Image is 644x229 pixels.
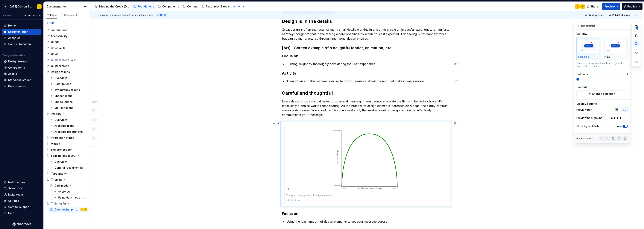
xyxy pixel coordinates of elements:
div: Shape tokens [54,100,73,104]
svg: Supernova Logo [12,222,31,226]
div: Spacing and layout [51,154,76,158]
div: S [582,5,583,8]
span: Draft [160,14,166,17]
a: Resources & tools [200,4,231,10]
div: Core design principles [54,208,80,211]
h3: [Art] - Screen example of a delightful loader, animation, etc. [282,45,450,50]
a: Code automation [2,41,41,47]
a: Color [45,45,89,51]
p: Think of an app that inspires you. Write down 3 reasons about the app that makes it inspirational. [286,79,450,83]
p: Every design choice should have purpose and meaning. If you cannot articulate the thinking behind... [282,99,450,117]
a: Assets [2,71,41,77]
a: Storybook stories [2,77,41,83]
span: Share [590,5,598,8]
button: 1 [453,79,460,84]
button: Quick preview [584,13,606,18]
div: F [577,5,578,8]
div: General recommendations [54,166,85,170]
span: 1 [457,122,458,125]
a: Typography [45,171,89,177]
p: Great design is often the result of many small details working in unison to create an impactful e... [282,27,450,41]
div: Content [187,5,198,8]
div: Data sources [8,84,26,88]
a: Available icons [48,123,89,129]
div: Changes [64,14,78,17]
button: CK[DATE] Design SystemF [1,2,43,10]
div: Imagery [51,112,61,116]
span: Current draft [23,14,37,17]
a: Foundations [45,27,89,33]
h3: Focus on [282,53,450,59]
a: Analytics [2,35,41,41]
div: Custom areas [51,58,69,62]
div: Invite team [8,193,23,196]
div: Components [162,5,179,8]
a: Settings [2,198,41,204]
div: Color [51,46,58,50]
div: Design tokens [51,70,70,74]
div: Documentation [47,5,82,8]
div: Resources & tools [206,5,230,8]
button: 1 [453,61,460,67]
span: Add [50,21,54,24]
button: Contact support [2,204,41,210]
a: Overview [48,117,89,123]
div: Training [51,202,62,205]
span: 1 [457,62,458,65]
span: 1 [457,80,458,83]
a: Skeleton loader [45,147,89,153]
div: Search ⌘K [8,187,22,190]
h3: Focus on [282,211,450,216]
div: Assets [8,72,17,76]
div: Space tokens [54,94,72,98]
a: Overview [52,189,89,195]
p: Using the least amount of design elements to get your message across [286,219,450,224]
a: Content [181,4,199,10]
div: CK [3,4,7,9]
a: Accessibility [45,33,89,39]
div: Foundations [51,28,67,32]
a: Invite team [2,192,41,198]
span: Add [237,5,241,8]
a: Motion [45,141,89,147]
button: Help [2,210,41,216]
button: Publish changes [608,13,632,18]
button: Search ⌘K [2,185,41,191]
span: Quick preview [588,14,604,17]
div: Custom areas [51,64,69,68]
div: Overview [54,76,67,80]
div: Notifications [8,180,25,184]
a: General recommendations [48,165,89,171]
div: Skeleton loader [51,148,72,152]
a: Charts [45,39,89,45]
div: Home [8,24,16,27]
div: Available icons [54,124,74,128]
a: Components [156,4,180,10]
div: Typography tokens [54,88,80,92]
div: Accessibility [51,34,67,38]
div: S [85,208,86,211]
a: Core design principlesFS [48,207,89,213]
div: Training [45,201,89,207]
a: Using dark mode in Figma [52,195,89,201]
div: Settings [8,199,19,203]
div: Page tree [45,27,89,213]
h2: Design is in the details [282,18,450,24]
span: Publish changes [612,14,631,17]
a: Spacing and layout [45,153,89,159]
div: Documentation [8,30,28,34]
div: Help [8,211,14,215]
span: Publish [627,5,637,8]
a: Documentation [2,29,41,35]
div: Contact support [8,205,29,209]
a: Foundations [132,4,156,10]
div: Design system data [3,54,25,57]
div: Version [3,14,12,17]
a: Available product imagery [48,129,89,135]
span: Preview [604,5,615,8]
div: Interaction states [51,136,74,140]
button: Share [585,3,601,10]
a: Overview [48,159,89,165]
a: Overview [48,75,89,81]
